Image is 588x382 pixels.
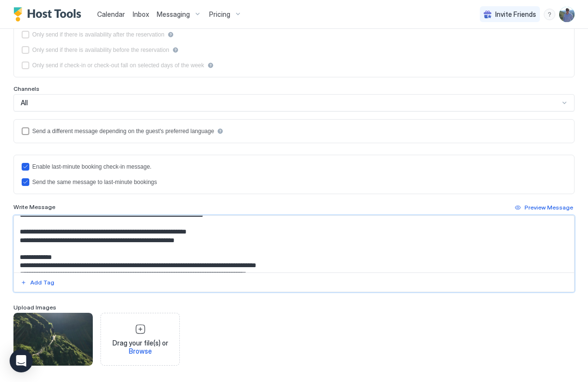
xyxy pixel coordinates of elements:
div: beforeReservation [22,46,566,54]
div: Send the same message to last-minute bookings [32,179,157,185]
div: Add Tag [30,278,54,287]
span: Messaging [157,10,190,19]
div: menu [544,9,555,20]
span: Invite Friends [495,10,536,19]
span: Channels [13,85,39,92]
div: Preview Message [525,203,573,212]
div: Only send if there is availability before the reservation [32,47,169,53]
div: lastMinuteMessageIsTheSame [22,178,566,186]
div: Enable last-minute booking check-in message. [32,163,151,170]
div: isLimited [22,62,566,69]
span: All [21,99,28,107]
button: Preview Message [513,202,575,213]
span: Write Message [13,203,55,210]
div: Only send if check-in or check-out fall on selected days of the week [32,62,204,69]
div: Only send if there is availability after the reservation [32,31,164,38]
div: Open Intercom Messenger [10,349,33,372]
div: Send a different message depending on the guest's preferred language [32,128,214,135]
button: Add Tag [19,277,56,288]
div: lastMinuteMessageEnabled [22,163,566,171]
span: Drag your file(s) or [105,339,175,356]
a: Host Tools Logo [13,7,86,22]
span: Inbox [133,10,149,18]
span: Pricing [209,10,230,19]
a: Inbox [133,9,149,19]
span: Calendar [97,10,125,18]
div: afterReservation [22,31,566,38]
div: languagesEnabled [22,127,566,135]
a: Calendar [97,9,125,19]
span: Browse [129,347,152,355]
div: View image [13,313,93,366]
div: User profile [559,7,575,22]
textarea: Input Field [14,216,567,272]
span: Upload Images [13,304,56,311]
